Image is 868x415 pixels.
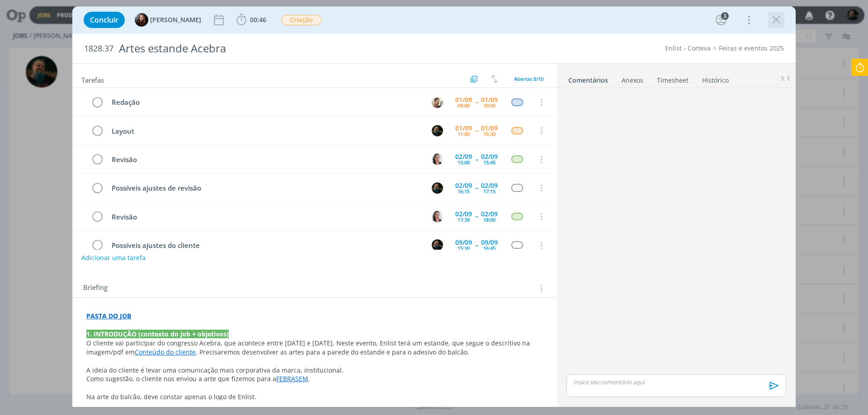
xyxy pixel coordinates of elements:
div: 02/09 [481,154,498,160]
button: M [430,238,444,252]
button: E[PERSON_NAME] [135,13,201,27]
span: Abertas 8/10 [514,75,543,82]
span: 1828.37 [84,44,113,54]
button: C [430,153,444,166]
span: Briefing [83,282,108,294]
div: 02/09 [481,182,498,189]
div: 15:00 [458,160,470,165]
img: arrow-down-up.svg [491,75,498,83]
div: 02/09 [455,154,472,160]
button: Criação [281,14,322,26]
span: -- [475,213,478,219]
span: -- [475,99,478,105]
button: Adicionar uma tarefa [81,250,146,266]
button: Concluir [84,12,125,28]
a: PASTA DO JOB [86,312,131,320]
a: Timesheet [656,72,689,85]
span: 00:46 [250,15,266,24]
div: Possíveis ajustes do cliente [108,240,423,251]
a: Feiras e eventos 2025 [719,44,784,52]
div: 01/09 [455,97,472,103]
span: . [308,374,310,383]
span: Como sugestão, o cliente nos enviou a arte que fizemos para a [86,374,276,383]
div: Artes estande Acebra [115,37,489,60]
div: 17:30 [458,217,470,222]
button: M [430,124,444,137]
div: 11:00 [458,131,470,136]
a: Conteúdo do cliente [135,348,196,356]
div: Redação [108,97,423,108]
span: -- [475,156,478,163]
span: -- [475,185,478,191]
div: Anexos [622,76,643,85]
div: Layout [108,126,423,137]
span: Concluir [90,16,118,23]
img: M [432,182,443,194]
a: FEBRASEM [276,374,308,383]
span: Tarefas [81,74,104,84]
a: Histórico [702,72,729,85]
div: 02/09 [455,211,472,217]
img: E [135,13,148,27]
div: 17:15 [483,189,495,194]
div: 3 [721,12,729,20]
div: 18:00 [483,217,495,222]
button: 00:46 [234,13,269,27]
span: [PERSON_NAME] [150,17,201,23]
div: Revisão [108,154,423,165]
img: M [432,239,443,251]
button: C [430,210,444,223]
div: dialog [72,6,796,407]
div: 09:00 [458,103,470,108]
div: 15:30 [458,246,470,251]
div: Revisão [108,211,423,223]
img: M [432,125,443,136]
img: C [432,211,443,222]
div: 15:45 [483,160,495,165]
span: A ideia do cliente é levar uma comunicação mais corporativa da marca, institucional. [86,366,344,374]
a: Comentários [568,72,609,85]
span: -- [475,127,478,134]
button: M [430,181,444,195]
span: Na arte do balcão, deve constar apenas o logo de Enlist. [86,392,256,401]
div: 09/09 [455,239,472,246]
button: G [430,95,444,109]
img: C [432,154,443,165]
div: 16:45 [483,246,495,251]
strong: 1. INTRODUÇÃO (contexto do job + objetivos) [86,330,229,338]
div: 02/09 [455,182,472,189]
div: 15:30 [483,131,495,136]
div: 16:15 [458,189,470,194]
button: 3 [714,13,728,27]
div: 02/09 [481,211,498,217]
a: Enlist - Corteva [665,44,711,52]
div: 10:00 [483,103,495,108]
div: Possíveis ajustes de revisão [108,182,423,194]
img: G [432,97,443,108]
div: 09/09 [481,239,498,246]
div: 01/09 [481,97,498,103]
span: -- [475,242,478,248]
span: O cliente vai participar do congresso Acebra, que acontece entre [DATE] e [DATE]. Neste evento, E... [86,339,532,356]
div: 01/09 [481,125,498,131]
div: 01/09 [455,125,472,131]
span: . Precisaremos desenvolver as artes para a parede do estande e para o adesivo do balcão. [196,348,469,356]
span: Criação [281,15,321,25]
